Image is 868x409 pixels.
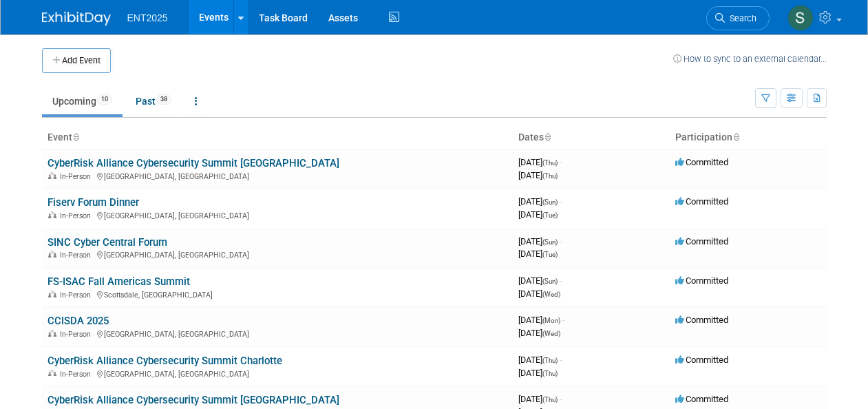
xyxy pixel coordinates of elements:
[518,315,564,325] span: [DATE]
[48,291,56,297] img: In-Person Event
[518,394,562,404] span: [DATE]
[560,394,562,404] span: -
[542,198,558,206] span: (Sun)
[518,275,562,286] span: [DATE]
[518,196,562,207] span: [DATE]
[97,94,112,105] span: 10
[42,48,111,73] button: Add Event
[60,330,95,339] span: In-Person
[542,370,558,377] span: (Thu)
[47,209,507,220] div: [GEOGRAPHIC_DATA], [GEOGRAPHIC_DATA]
[675,275,728,286] span: Committed
[542,317,560,324] span: (Mon)
[518,368,558,378] span: [DATE]
[47,275,190,288] a: FS-ISAC Fall Americas Summit
[560,355,562,365] span: -
[518,249,558,259] span: [DATE]
[542,396,558,403] span: (Thu)
[47,249,507,260] div: [GEOGRAPHIC_DATA], [GEOGRAPHIC_DATA]
[732,132,739,143] a: Sort by Participation Type
[518,355,562,365] span: [DATE]
[560,196,562,207] span: -
[725,13,756,23] span: Search
[125,88,182,114] a: Past38
[675,236,728,247] span: Committed
[47,328,507,339] div: [GEOGRAPHIC_DATA], [GEOGRAPHIC_DATA]
[60,291,95,300] span: In-Person
[675,355,728,365] span: Committed
[675,394,728,404] span: Committed
[48,251,56,258] img: In-Person Event
[48,211,56,218] img: In-Person Event
[542,330,560,337] span: (Wed)
[47,355,282,367] a: CyberRisk Alliance Cybersecurity Summit Charlotte
[47,157,339,169] a: CyberRisk Alliance Cybersecurity Summit [GEOGRAPHIC_DATA]
[47,196,139,209] a: Fiserv Forum Dinner
[542,357,558,364] span: (Thu)
[156,94,171,105] span: 38
[673,54,827,64] a: How to sync to an external calendar...
[60,172,95,181] span: In-Person
[518,328,560,338] span: [DATE]
[562,315,564,325] span: -
[542,238,558,246] span: (Sun)
[42,12,111,25] img: ExhibitDay
[513,126,670,149] th: Dates
[542,277,558,285] span: (Sun)
[675,157,728,167] span: Committed
[42,88,123,114] a: Upcoming10
[72,132,79,143] a: Sort by Event Name
[542,159,558,167] span: (Thu)
[47,315,109,327] a: CCISDA 2025
[47,236,167,249] a: SINC Cyber Central Forum
[60,370,95,379] span: In-Person
[542,211,558,219] span: (Tue)
[60,211,95,220] span: In-Person
[48,330,56,337] img: In-Person Event
[518,209,558,220] span: [DATE]
[560,275,562,286] span: -
[706,6,770,30] a: Search
[670,126,827,149] th: Participation
[542,172,558,180] span: (Thu)
[560,157,562,167] span: -
[518,289,560,299] span: [DATE]
[47,289,507,300] div: Scottsdale, [GEOGRAPHIC_DATA]
[518,170,558,180] span: [DATE]
[675,196,728,207] span: Committed
[47,170,507,181] div: [GEOGRAPHIC_DATA], [GEOGRAPHIC_DATA]
[542,251,558,258] span: (Tue)
[47,368,507,379] div: [GEOGRAPHIC_DATA], [GEOGRAPHIC_DATA]
[560,236,562,247] span: -
[60,251,95,260] span: In-Person
[518,157,562,167] span: [DATE]
[127,12,168,23] span: ENT2025
[787,5,814,31] img: Stephanie Silva
[675,315,728,325] span: Committed
[48,370,56,377] img: In-Person Event
[544,132,551,143] a: Sort by Start Date
[518,236,562,247] span: [DATE]
[42,126,513,149] th: Event
[48,172,56,179] img: In-Person Event
[542,291,560,298] span: (Wed)
[47,394,339,406] a: CyberRisk Alliance Cybersecurity Summit [GEOGRAPHIC_DATA]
